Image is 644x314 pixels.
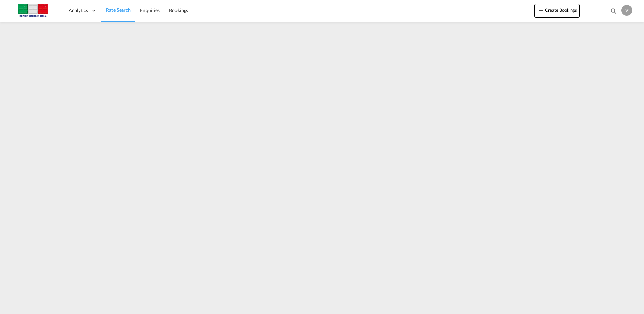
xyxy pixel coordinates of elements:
md-icon: icon-magnify [610,7,617,15]
span: Enquiries [140,7,160,13]
div: V [621,5,632,16]
div: icon-magnify [610,7,617,18]
img: 51022700b14f11efa3148557e262d94e.jpg [10,3,56,18]
span: Rate Search [106,7,131,13]
span: Analytics [69,7,88,14]
button: icon-plus 400-fgCreate Bookings [534,4,580,18]
span: Bookings [169,7,188,13]
md-icon: icon-plus 400-fg [537,6,545,14]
